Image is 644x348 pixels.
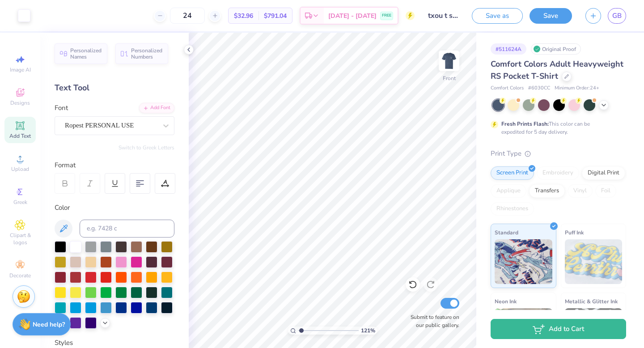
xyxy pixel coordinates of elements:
[9,272,31,279] span: Decorate
[491,166,534,180] div: Screen Print
[555,85,599,92] span: Minimum Order: 24 +
[528,85,550,92] span: # 6030CC
[13,199,27,206] span: Greek
[501,120,549,127] strong: Fresh Prints Flash:
[440,52,458,70] img: Front
[530,8,572,24] button: Save
[55,103,68,113] label: Font
[170,8,205,24] input: – –
[491,59,623,81] span: Comfort Colors Adult Heavyweight RS Pocket T-Shirt
[608,8,626,24] a: GB
[131,47,163,60] span: Personalized Numbers
[55,160,175,170] div: Format
[443,74,456,82] div: Front
[495,239,552,284] img: Standard
[80,220,174,238] input: e.g. 7428 c
[9,132,31,140] span: Add Text
[565,297,618,306] span: Metallic & Glitter Ink
[491,202,534,216] div: Rhinestones
[531,43,581,55] div: Original Proof
[382,13,391,19] span: FREE
[495,228,518,237] span: Standard
[568,184,593,198] div: Vinyl
[55,203,174,213] div: Color
[491,149,626,159] div: Print Type
[495,297,517,306] span: Neon Ink
[361,327,375,335] span: 121 %
[612,11,622,21] span: GB
[10,99,30,106] span: Designs
[529,184,565,198] div: Transfers
[537,166,579,180] div: Embroidery
[491,85,524,92] span: Comfort Colors
[491,184,526,198] div: Applique
[565,239,623,284] img: Puff Ink
[595,184,616,198] div: Foil
[4,232,36,246] span: Clipart & logos
[491,319,626,339] button: Add to Cart
[472,8,523,24] button: Save as
[11,166,29,173] span: Upload
[33,320,65,329] strong: Need help?
[55,338,174,348] div: Styles
[70,47,102,60] span: Personalized Names
[582,166,625,180] div: Digital Print
[55,82,174,94] div: Text Tool
[491,43,526,55] div: # 511624A
[565,228,584,237] span: Puff Ink
[139,103,174,113] div: Add Font
[328,11,377,21] span: [DATE] - [DATE]
[10,66,31,73] span: Image AI
[406,313,459,329] label: Submit to feature on our public gallery.
[421,7,465,25] input: Untitled Design
[234,11,253,21] span: $32.96
[501,120,611,136] div: This color can be expedited for 5 day delivery.
[264,11,287,21] span: $791.04
[119,144,174,151] button: Switch to Greek Letters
